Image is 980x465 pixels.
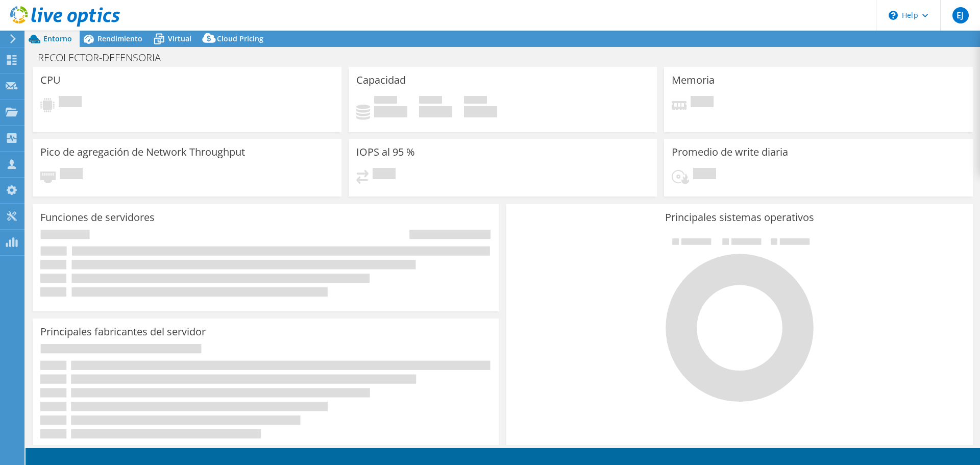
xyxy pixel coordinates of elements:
[419,96,442,106] span: Libre
[374,106,407,117] h4: 0 GiB
[693,168,716,182] span: Pendiente
[514,212,965,223] h3: Principales sistemas operativos
[60,168,83,182] span: Pendiente
[356,146,415,158] h3: IOPS al 95 %
[40,326,206,337] h3: Principales fabricantes del servidor
[464,106,497,117] h4: 0 GiB
[373,168,396,182] span: Pendiente
[672,75,715,86] h3: Memoria
[464,96,487,106] span: Total
[33,52,177,63] h1: RECOLECTOR-DEFENSORIA
[59,96,82,110] span: Pendiente
[672,146,788,158] h3: Promedio de write diaria
[952,7,969,23] span: EJ
[40,75,61,86] h3: CPU
[419,106,452,117] h4: 0 GiB
[217,34,263,43] span: Cloud Pricing
[97,34,142,43] span: Rendimiento
[40,212,155,223] h3: Funciones de servidores
[374,96,397,106] span: Used
[43,34,72,43] span: Entorno
[168,34,191,43] span: Virtual
[691,96,714,110] span: Pendiente
[889,11,898,20] svg: \n
[40,146,245,158] h3: Pico de agregación de Network Throughput
[356,75,406,86] h3: Capacidad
